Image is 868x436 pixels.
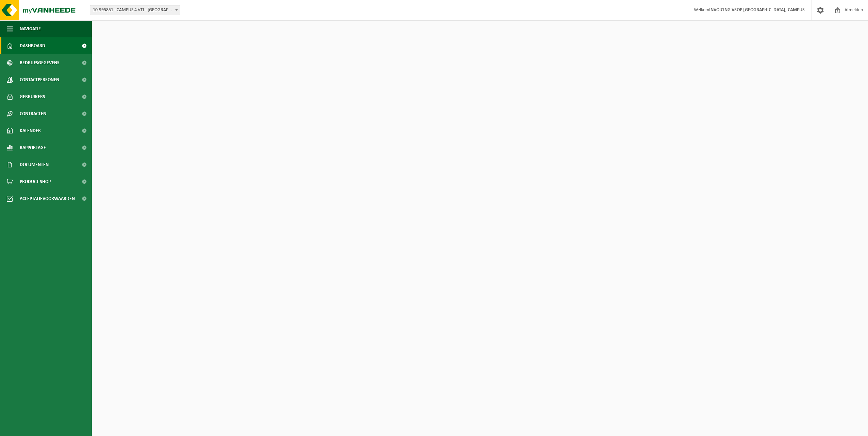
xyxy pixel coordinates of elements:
span: Rapportage [20,139,46,156]
span: Navigatie [20,20,41,37]
span: Documenten [20,156,49,173]
span: Product Shop [20,173,51,190]
span: Contracten [20,105,46,122]
span: 10-995851 - CAMPUS 4 VTI - POPERINGE [90,5,180,15]
span: Acceptatievoorwaarden [20,190,75,207]
span: Gebruikers [20,88,45,105]
span: Contactpersonen [20,71,59,88]
strong: INVOICING VSOP [GEOGRAPHIC_DATA], CAMPUS [709,7,805,13]
span: Dashboard [20,37,45,54]
span: 10-995851 - CAMPUS 4 VTI - POPERINGE [90,5,180,15]
span: Kalender [20,122,41,139]
span: Bedrijfsgegevens [20,54,60,71]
